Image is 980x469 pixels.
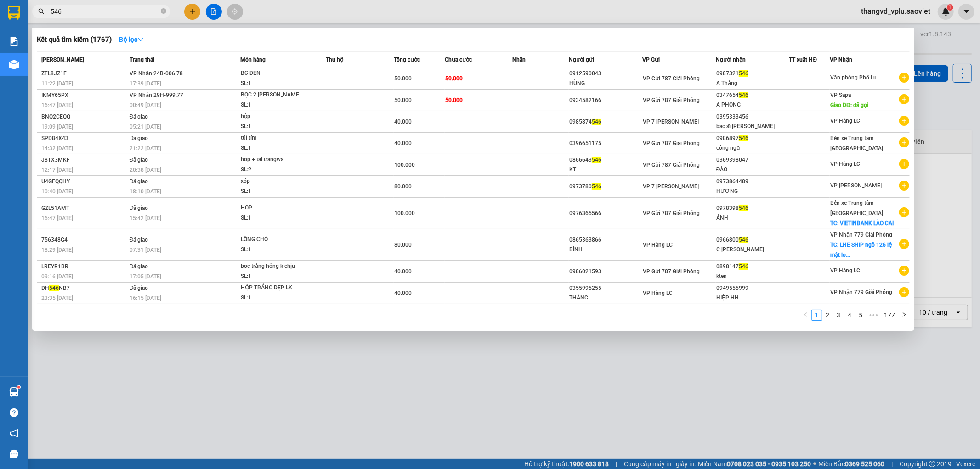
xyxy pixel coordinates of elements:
div: 0978398 [716,203,789,213]
div: 0987321 [716,69,789,79]
span: 23:35 [DATE] [41,295,73,301]
span: 18:29 [DATE] [41,247,73,253]
div: HIỆP HH [716,293,789,303]
li: 3 [833,310,844,321]
div: U4GFQQHY [41,177,127,186]
div: ÁNH [716,213,789,223]
div: HƯƠNG [716,186,789,196]
span: close-circle [161,7,166,16]
span: 546 [739,135,748,141]
li: 1 [811,310,822,321]
div: boc trắng hỏng k chịu [241,261,310,271]
span: VP Nhận 24B-006.78 [130,70,183,77]
span: TC: LHE SHIP ngõ 126 lệ mật lo... [830,242,892,258]
span: 546 [739,237,748,243]
span: VP Gửi 787 Giải Phóng [643,97,700,103]
div: hộp [241,112,310,122]
div: A PHONG [716,100,789,110]
div: 0973780 [569,182,642,192]
span: VP Hàng LC [643,290,673,296]
span: question-circle [10,408,18,417]
li: Next 5 Pages [867,310,881,321]
span: 19:09 [DATE] [41,124,73,130]
sup: 1 [17,386,20,389]
div: HỘP TRẮNG DẸP LK [241,283,310,293]
span: 80.000 [394,242,412,248]
span: [PERSON_NAME] [41,57,84,63]
div: 0369398047 [716,155,789,165]
div: ĐÀO [716,165,789,175]
span: 16:47 [DATE] [41,215,73,221]
a: 2 [823,310,833,320]
div: 0912590043 [569,69,642,79]
span: 546 [49,285,59,291]
span: Đã giao [130,113,148,120]
div: 0934582166 [569,96,642,105]
span: plus-circle [899,287,909,297]
span: 16:15 [DATE] [130,295,161,301]
div: THẮNG [569,293,642,303]
div: công ngữ [716,143,789,153]
div: 0395333456 [716,112,789,122]
span: VP Sapa [830,92,851,98]
div: 0866643 [569,155,642,165]
span: 546 [739,263,748,270]
img: logo-vxr [8,6,20,20]
span: 07:31 [DATE] [130,247,161,253]
span: plus-circle [899,181,909,191]
span: plus-circle [899,239,909,249]
div: SL: 1 [241,186,310,197]
span: Bến xe Trung tâm [GEOGRAPHIC_DATA] [830,135,883,152]
span: Bến xe Trung tâm [GEOGRAPHIC_DATA] [830,200,883,216]
span: VP Gửi 787 Giải Phóng [643,162,700,168]
span: 20:38 [DATE] [130,167,161,173]
div: 0966800 [716,235,789,245]
span: Đã giao [130,157,148,163]
div: KT [569,165,642,175]
div: SL: 1 [241,245,310,255]
span: 17:05 [DATE] [130,273,161,280]
div: IKMY65PX [41,90,127,100]
span: Đã giao [130,178,148,185]
span: message [10,450,18,458]
span: search [38,8,45,15]
span: 100.000 [394,210,415,216]
span: VP 7 [PERSON_NAME] [643,119,699,125]
span: 40.000 [394,119,412,125]
span: Văn phòng Phố Lu [830,74,877,81]
div: SL: 1 [241,79,310,89]
span: 80.000 [394,183,412,190]
div: HÙNG [569,79,642,88]
a: 1 [812,310,822,320]
li: 2 [822,310,833,321]
div: J8TX3MKF [41,155,127,165]
img: warehouse-icon [9,60,19,69]
li: 5 [855,310,867,321]
span: Món hàng [240,57,266,63]
div: SL: 1 [241,213,310,223]
span: Đã giao [130,285,148,291]
span: 546 [739,92,748,98]
div: 0986021593 [569,267,642,277]
span: 10:40 [DATE] [41,188,73,195]
span: plus-circle [899,94,909,104]
div: túi tím [241,133,310,143]
div: SL: 1 [241,122,310,132]
span: Thu hộ [326,57,344,63]
div: bác sĩ [PERSON_NAME] [716,122,789,131]
input: Tìm tên, số ĐT hoặc mã đơn [51,6,159,17]
div: SL: 1 [241,271,310,282]
div: 0986897 [716,134,789,143]
span: Nhãn [512,57,526,63]
span: 12:17 [DATE] [41,167,73,173]
div: ZFL8JZ1F [41,69,127,79]
strong: Bộ lọc [119,36,144,43]
div: SL: 1 [241,143,310,153]
span: close-circle [161,8,166,14]
span: VP Gửi 787 Giải Phóng [643,140,700,147]
span: VP Hàng LC [830,267,860,274]
div: BÌNH [569,245,642,254]
li: Previous Page [800,310,811,321]
span: VP Nhận [830,57,852,63]
span: 17:39 [DATE] [130,80,161,87]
